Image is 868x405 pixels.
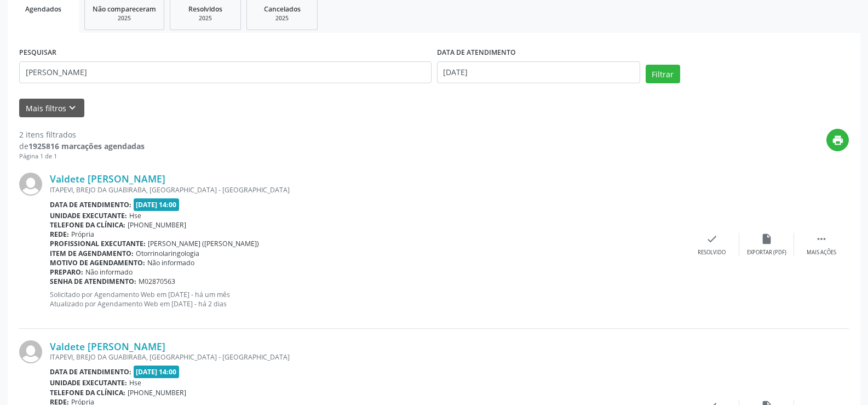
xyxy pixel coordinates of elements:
span: [PHONE_NUMBER] [128,388,186,397]
div: 2 itens filtrados [19,129,145,140]
b: Item de agendamento: [50,249,134,258]
p: Solicitado por Agendamento Web em [DATE] - há um mês Atualizado por Agendamento Web em [DATE] - h... [50,290,685,309]
b: Telefone da clínica: [50,388,125,397]
button: Filtrar [646,65,680,83]
span: M02870563 [139,277,175,286]
span: [PERSON_NAME] ([PERSON_NAME]) [148,239,259,248]
b: Unidade executante: [50,211,127,220]
div: 2025 [93,14,156,22]
span: Otorrinolaringologia [136,249,199,258]
a: Valdete [PERSON_NAME] [50,173,165,185]
span: Resolvidos [188,4,222,14]
i: check [706,233,718,245]
div: 2025 [255,14,309,22]
span: Própria [71,230,94,239]
span: [DATE] 14:00 [134,366,180,378]
label: DATA DE ATENDIMENTO [437,44,516,61]
b: Data de atendimento: [50,367,131,377]
b: Profissional executante: [50,239,146,248]
span: Não informado [147,258,194,267]
span: Não compareceram [93,4,156,14]
img: img [19,173,42,196]
div: de [19,140,145,152]
input: Selecione um intervalo [437,61,640,83]
b: Senha de atendimento: [50,277,136,286]
button: Mais filtroskeyboard_arrow_down [19,99,84,118]
div: Página 1 de 1 [19,152,145,161]
span: [DATE] 14:00 [134,198,180,211]
span: Agendados [25,4,61,14]
div: Mais ações [807,249,836,256]
div: Exportar (PDF) [747,249,786,256]
span: Hse [129,211,141,220]
span: [PHONE_NUMBER] [128,220,186,230]
b: Telefone da clínica: [50,220,125,230]
span: Hse [129,378,141,387]
div: 2025 [178,14,233,22]
strong: 1925816 marcações agendadas [28,141,145,151]
i: insert_drive_file [761,233,773,245]
div: ITAPEVI, BREJO DA GUABIRABA, [GEOGRAPHIC_DATA] - [GEOGRAPHIC_DATA] [50,185,685,195]
label: PESQUISAR [19,44,56,61]
a: Valdete [PERSON_NAME] [50,340,165,352]
b: Motivo de agendamento: [50,258,145,267]
b: Rede: [50,230,69,239]
img: img [19,340,42,363]
i:  [815,233,827,245]
i: print [832,134,844,146]
b: Unidade executante: [50,378,127,387]
div: Resolvido [698,249,726,256]
b: Preparo: [50,267,83,277]
span: Cancelados [264,4,301,14]
input: Nome, código do beneficiário ou CPF [19,61,432,83]
b: Data de atendimento: [50,200,131,209]
div: ITAPEVI, BREJO DA GUABIRABA, [GEOGRAPHIC_DATA] - [GEOGRAPHIC_DATA] [50,352,685,362]
span: Não informado [85,267,133,277]
i: keyboard_arrow_down [66,102,78,114]
button: print [826,129,849,151]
